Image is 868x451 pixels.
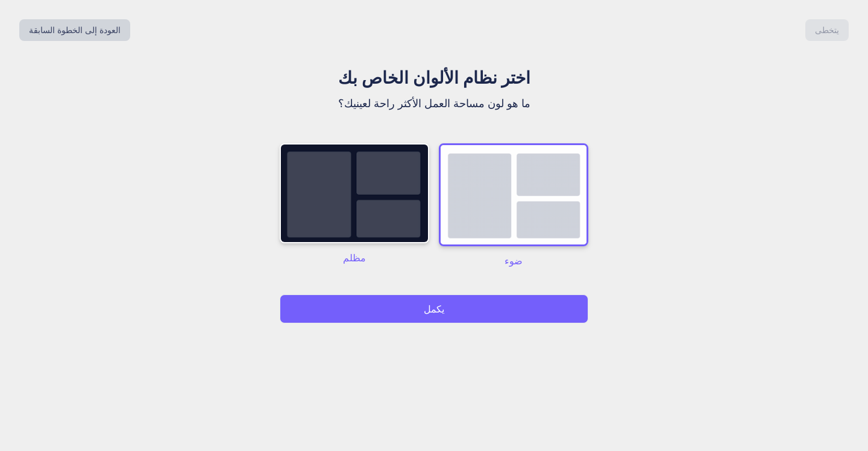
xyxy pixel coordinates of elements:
[505,255,523,267] font: ضوء
[424,303,444,315] font: يكمل
[338,97,530,110] font: ما هو لون مساحة العمل الأكثر راحة لعينيك؟
[280,294,588,323] button: يكمل
[343,252,366,264] font: مظلم
[29,25,121,35] font: العودة إلى الخطوة السابقة
[815,25,839,35] font: يتخطى
[439,143,588,246] img: مظلم
[338,67,530,88] font: اختر نظام الألوان الخاص بك
[19,19,130,41] button: العودة إلى الخطوة السابقة
[280,143,429,243] img: مظلم
[805,19,849,41] button: يتخطى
